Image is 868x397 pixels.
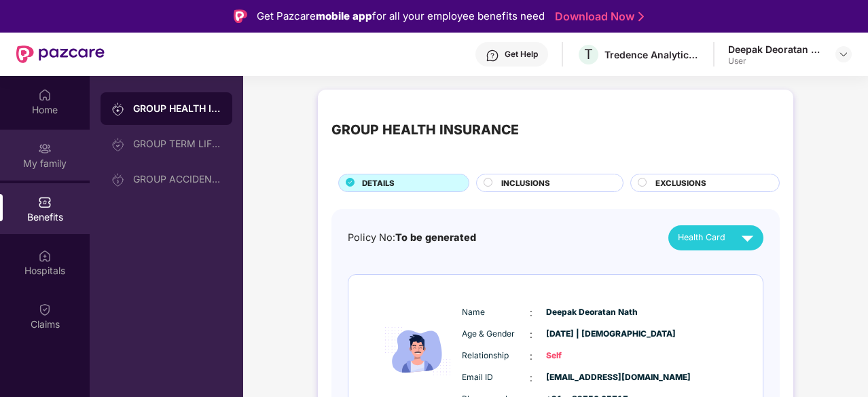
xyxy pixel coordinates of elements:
span: : [530,349,532,364]
div: Deepak Deoratan Nath [728,43,823,56]
button: Health Card [668,225,763,250]
img: svg+xml;base64,PHN2ZyB3aWR0aD0iMjAiIGhlaWdodD0iMjAiIHZpZXdCb3g9IjAgMCAyMCAyMCIgZmlsbD0ibm9uZSIgeG... [111,173,125,187]
div: GROUP HEALTH INSURANCE [331,119,519,140]
span: To be generated [395,231,476,243]
img: svg+xml;base64,PHN2ZyB3aWR0aD0iMjAiIGhlaWdodD0iMjAiIHZpZXdCb3g9IjAgMCAyMCAyMCIgZmlsbD0ibm9uZSIgeG... [111,102,125,116]
img: svg+xml;base64,PHN2ZyBpZD0iQ2xhaW0iIHhtbG5zPSJodHRwOi8vd3d3LnczLm9yZy8yMDAwL3N2ZyIgd2lkdGg9IjIwIi... [38,303,52,316]
span: : [530,327,532,342]
img: svg+xml;base64,PHN2ZyBpZD0iQmVuZWZpdHMiIHhtbG5zPSJodHRwOi8vd3d3LnczLm9yZy8yMDAwL3N2ZyIgd2lkdGg9Ij... [38,195,52,209]
span: Name [462,306,530,319]
span: [DATE] | [DEMOGRAPHIC_DATA] [546,328,614,341]
strong: mobile app [316,10,372,22]
span: EXCLUSIONS [655,177,706,189]
img: New Pazcare Logo [16,45,105,63]
img: svg+xml;base64,PHN2ZyB4bWxucz0iaHR0cDovL3d3dy53My5vcmcvMjAwMC9zdmciIHZpZXdCb3g9IjAgMCAyNCAyNCIgd2... [736,226,759,250]
span: Self [546,349,614,362]
div: Get Pazcare for all your employee benefits need [257,8,545,24]
span: Relationship [462,349,530,362]
div: GROUP HEALTH INSURANCE [133,102,221,115]
div: Get Help [505,49,538,60]
img: svg+xml;base64,PHN2ZyB3aWR0aD0iMjAiIGhlaWdodD0iMjAiIHZpZXdCb3g9IjAgMCAyMCAyMCIgZmlsbD0ibm9uZSIgeG... [111,138,125,151]
span: : [530,305,532,320]
img: svg+xml;base64,PHN2ZyB3aWR0aD0iMjAiIGhlaWdodD0iMjAiIHZpZXdCb3g9IjAgMCAyMCAyMCIgZmlsbD0ibm9uZSIgeG... [38,142,52,155]
span: Deepak Deoratan Nath [546,306,614,319]
span: : [530,371,532,385]
span: [EMAIL_ADDRESS][DOMAIN_NAME] [546,371,614,384]
div: GROUP TERM LIFE INSURANCE [133,138,221,149]
img: Stroke [638,10,644,24]
span: INCLUSIONS [501,177,550,189]
img: Logo [234,10,247,23]
span: Health Card [678,231,725,244]
div: GROUP ACCIDENTAL INSURANCE [133,174,221,185]
div: Policy No: [348,230,476,246]
img: svg+xml;base64,PHN2ZyBpZD0iSG9zcGl0YWxzIiB4bWxucz0iaHR0cDovL3d3dy53My5vcmcvMjAwMC9zdmciIHdpZHRoPS... [38,249,52,263]
div: User [728,56,823,67]
span: Email ID [462,371,530,384]
img: svg+xml;base64,PHN2ZyBpZD0iRHJvcGRvd24tMzJ4MzIiIHhtbG5zPSJodHRwOi8vd3d3LnczLm9yZy8yMDAwL3N2ZyIgd2... [838,49,849,60]
span: Age & Gender [462,328,530,341]
div: Tredence Analytics Solutions Private Limited [604,48,700,61]
span: T [584,46,593,62]
img: svg+xml;base64,PHN2ZyBpZD0iSGVscC0zMngzMiIgeG1sbnM9Imh0dHA6Ly93d3cudzMub3JnLzIwMDAvc3ZnIiB3aWR0aD... [486,49,499,62]
img: svg+xml;base64,PHN2ZyBpZD0iSG9tZSIgeG1sbnM9Imh0dHA6Ly93d3cudzMub3JnLzIwMDAvc3ZnIiB3aWR0aD0iMjAiIG... [38,88,52,102]
a: Download Now [555,10,640,24]
span: DETAILS [362,177,395,189]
